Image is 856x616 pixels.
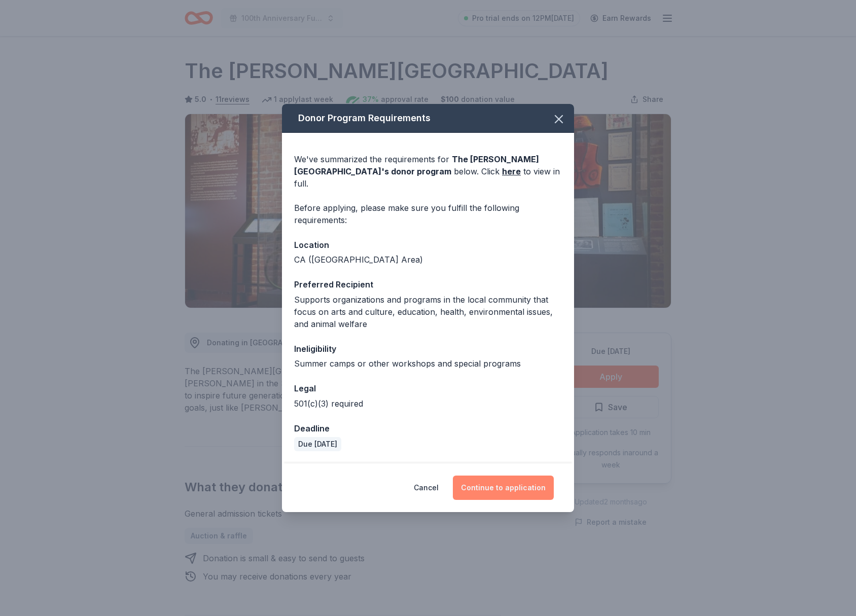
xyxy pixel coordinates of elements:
div: Legal [294,382,562,395]
div: 501(c)(3) required [294,397,562,410]
div: Supports organizations and programs in the local community that focus on arts and culture, educat... [294,294,562,330]
div: CA ([GEOGRAPHIC_DATA] Area) [294,253,562,266]
div: We've summarized the requirements for below. Click to view in full. [294,153,562,190]
div: Before applying, please make sure you fulfill the following requirements: [294,202,562,226]
div: Deadline [294,422,562,435]
div: Summer camps or other workshops and special programs [294,357,562,370]
div: Due [DATE] [294,437,341,451]
div: Ineligibility [294,342,562,355]
button: Cancel [414,476,439,500]
div: Preferred Recipient [294,278,562,291]
button: Continue to application [453,476,554,500]
div: Location [294,238,562,251]
div: Donor Program Requirements [282,104,574,133]
a: here [502,165,521,177]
